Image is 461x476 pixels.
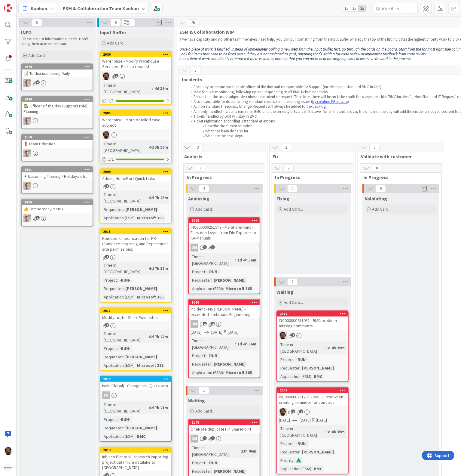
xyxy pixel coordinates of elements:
span: : [117,416,118,423]
span: : [223,369,224,376]
img: Rd [23,117,31,125]
div: 6d 7h 21m [148,404,169,411]
div: [DATE] [316,417,327,423]
span: : [147,265,148,272]
div: Project [279,356,294,363]
span: Analysis [184,153,260,159]
a: by creating KB articles [312,99,348,104]
span: 1 [203,322,207,326]
div: 2020 [189,300,260,305]
div: Time in [GEOGRAPHIC_DATA] [191,337,235,351]
span: 1 / 1 [108,156,114,162]
div: AC [100,131,171,139]
div: Time in [GEOGRAPHIC_DATA] [279,425,323,438]
span: 2 [291,333,295,337]
div: [PERSON_NAME] [301,449,335,455]
div: DM [189,320,260,328]
div: Project [191,352,205,359]
div: 1979 [24,65,93,69]
span: 0 [369,144,380,151]
div: BMC [312,373,324,380]
div: 2013Inbisco Plantool - research importing project data from datalake to [GEOGRAPHIC_DATA] [100,447,171,471]
span: In Progress [187,174,257,180]
span: 3x [358,5,366,11]
span: 2 [199,185,209,192]
span: : [323,428,324,435]
div: Requester [191,468,211,474]
div: Isah (Global) - Change link (Quick win) [100,382,171,390]
em: A new item of work should only be started if there is literally nothing that you can do to help t... [179,56,411,61]
span: In Progress [275,174,346,180]
div: Microsoft 365 [136,215,165,221]
div: Requester [102,425,123,431]
div: Project [191,268,205,275]
span: 1 [203,245,207,249]
span: : [123,354,124,360]
div: Application (ESM) [102,294,135,300]
span: 4 [36,80,40,84]
div: DM [191,244,198,252]
span: 3 [193,144,203,151]
div: FS [100,391,171,399]
span: 1 [36,216,40,220]
span: Waiting [188,397,205,403]
div: [PERSON_NAME] [212,361,247,367]
div: INC000000251771 - BMC - Error when creating reminder for contract [277,393,348,406]
span: Add Card... [107,40,126,46]
div: Application (ESM) [279,373,311,380]
div: AC [100,72,171,80]
div: Microsoft 365 [136,362,165,369]
div: 2018 [189,218,260,223]
div: Rd [22,150,93,157]
div: Project [102,416,117,423]
div: [PERSON_NAME] [124,425,159,431]
div: 1991 [22,167,93,172]
span: : [205,268,206,275]
span: Add Card... [284,206,303,212]
span: 1 [299,410,303,413]
span: : [223,285,224,292]
img: Rd [23,79,31,87]
div: 6d 7h 22m [148,333,169,340]
div: Time in [GEOGRAPHIC_DATA] [102,330,147,343]
div: Time in [GEOGRAPHIC_DATA] [102,82,152,95]
span: 1 / 1 [108,97,114,104]
div: Requester [102,354,123,360]
span: 1 [211,245,215,249]
div: -RUN- [295,440,309,447]
span: 0 [287,185,298,192]
div: 23h 46m [240,448,258,454]
div: [PERSON_NAME] [124,285,159,292]
div: 2020 [191,300,260,304]
div: 2085 [100,110,171,116]
span: : [300,449,301,455]
span: : [239,448,240,454]
div: Requester [191,361,211,367]
div: 1991✈ Upcoming Training / Holidays etc. [22,167,93,180]
div: Time in [GEOGRAPHIC_DATA] [102,401,147,414]
div: Rd [22,117,93,125]
div: Rd [22,79,93,87]
span: : [147,404,148,411]
span: Kanban [31,5,47,12]
div: 2085 [103,111,171,115]
div: -RUN- [295,356,309,363]
span: [DATE] [279,417,290,423]
span: : [123,206,124,213]
span: 1x [342,5,350,11]
div: Application (ESM) [102,362,135,369]
div: OneNote duplicates in SharePoint [189,425,260,433]
div: 1990💁🏼‍♂️ Officer of the day (Support role) Planning [22,97,93,115]
span: 1 [105,323,109,327]
div: Max 15 [124,23,133,26]
span: Validate with customer [361,153,436,159]
span: 2 [287,278,298,286]
span: Add Card... [28,53,47,58]
span: 1 [199,387,209,394]
div: ✈ Upcoming Training / Holidays etc. [22,172,93,180]
div: Application (ESM) [279,465,311,472]
div: 2018 [191,218,260,223]
div: 2012 [103,377,171,381]
span: 2 [281,144,291,151]
div: Requester [102,285,123,292]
